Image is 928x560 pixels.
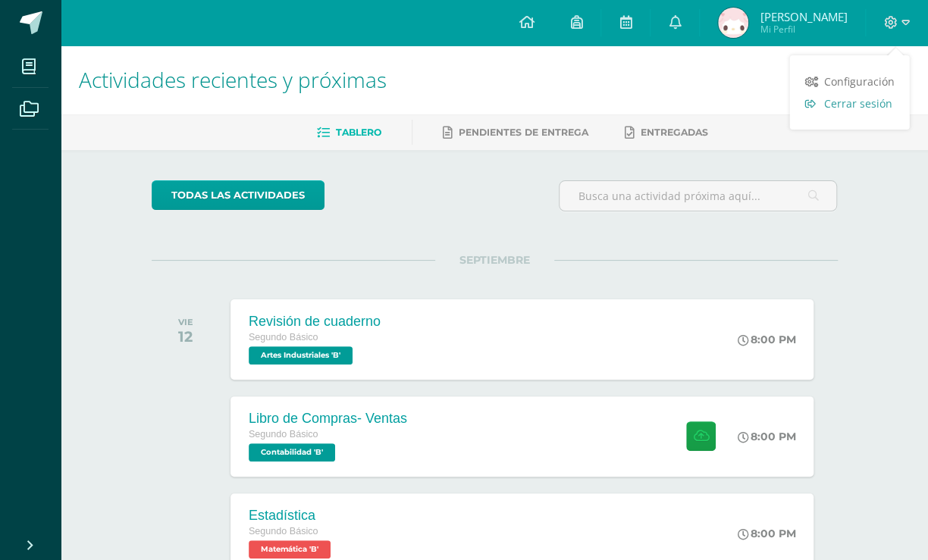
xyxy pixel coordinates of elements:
[760,9,847,24] span: [PERSON_NAME]
[249,526,318,537] span: Segundo Básico
[641,127,708,138] span: Entregadas
[249,411,407,427] div: Libro de Compras- Ventas
[336,127,381,138] span: Tablero
[152,180,324,210] a: todas las Actividades
[823,96,892,111] span: Cerrar sesión
[823,74,894,89] span: Configuración
[737,430,795,443] div: 8:00 PM
[737,527,795,540] div: 8:00 PM
[737,333,795,346] div: 8:00 PM
[317,120,381,145] a: Tablero
[435,253,554,267] span: SEPTIEMBRE
[560,181,837,211] input: Busca una actividad próxima aquí...
[789,70,909,92] a: Configuración
[249,314,381,330] div: Revisión de cuaderno
[249,508,334,524] div: Estadística
[789,92,909,114] a: Cerrar sesión
[249,429,318,440] span: Segundo Básico
[459,127,588,138] span: Pendientes de entrega
[178,317,193,327] div: VIE
[625,120,708,145] a: Entregadas
[443,120,588,145] a: Pendientes de entrega
[249,332,318,343] span: Segundo Básico
[178,327,193,346] div: 12
[760,23,847,36] span: Mi Perfil
[249,540,331,558] span: Matemática 'B'
[249,443,335,461] span: Contabilidad 'B'
[718,8,748,38] img: 27442a8a6068bbd74f366871919d8838.png
[79,65,387,94] span: Actividades recientes y próximas
[249,346,353,364] span: Artes Industriales 'B'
